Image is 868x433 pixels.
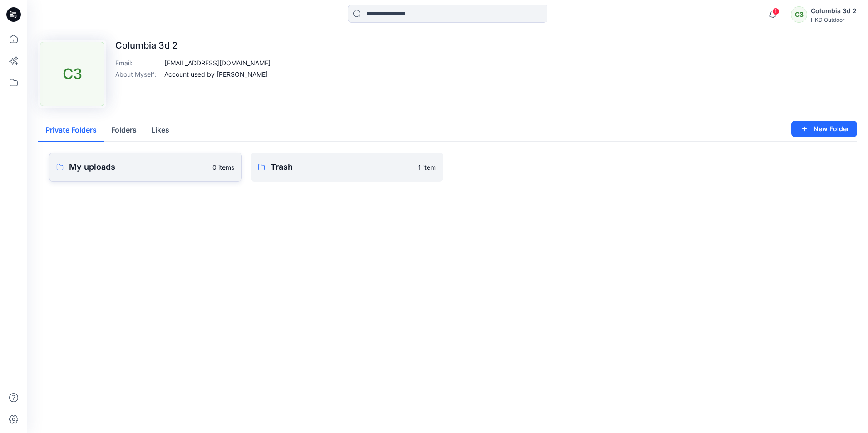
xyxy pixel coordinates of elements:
button: Private Folders [38,119,104,142]
button: New Folder [791,121,857,137]
p: Account used by [PERSON_NAME] [164,69,268,79]
button: Likes [144,119,177,142]
span: 1 [772,8,779,15]
a: My uploads0 items [49,153,242,182]
p: My uploads [69,161,207,173]
a: Trash1 item [251,153,443,182]
div: Columbia 3d 2 [811,5,857,16]
p: Trash [271,161,413,173]
p: Columbia 3d 2 [115,40,271,51]
div: C3 [40,42,104,106]
div: C3 [791,6,807,23]
p: Email : [115,58,161,68]
p: About Myself : [115,69,161,79]
p: 1 item [418,162,436,172]
p: [EMAIL_ADDRESS][DOMAIN_NAME] [164,58,271,68]
p: 0 items [212,162,234,172]
div: HKD Outdoor [811,16,857,23]
button: Folders [104,119,144,142]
